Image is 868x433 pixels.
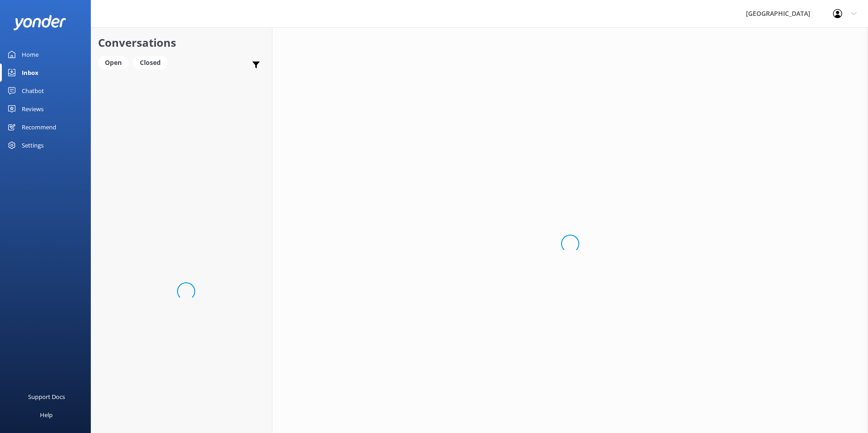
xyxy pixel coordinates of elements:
[14,15,66,30] img: yonder-white-logo.png
[22,45,39,64] div: Home
[28,388,65,406] div: Support Docs
[133,56,168,69] div: Closed
[22,100,44,118] div: Reviews
[22,136,44,154] div: Settings
[98,57,133,67] a: Open
[22,118,56,136] div: Recommend
[98,34,265,51] h2: Conversations
[22,82,44,100] div: Chatbot
[22,64,39,82] div: Inbox
[98,56,128,69] div: Open
[133,57,172,67] a: Closed
[40,406,53,424] div: Help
